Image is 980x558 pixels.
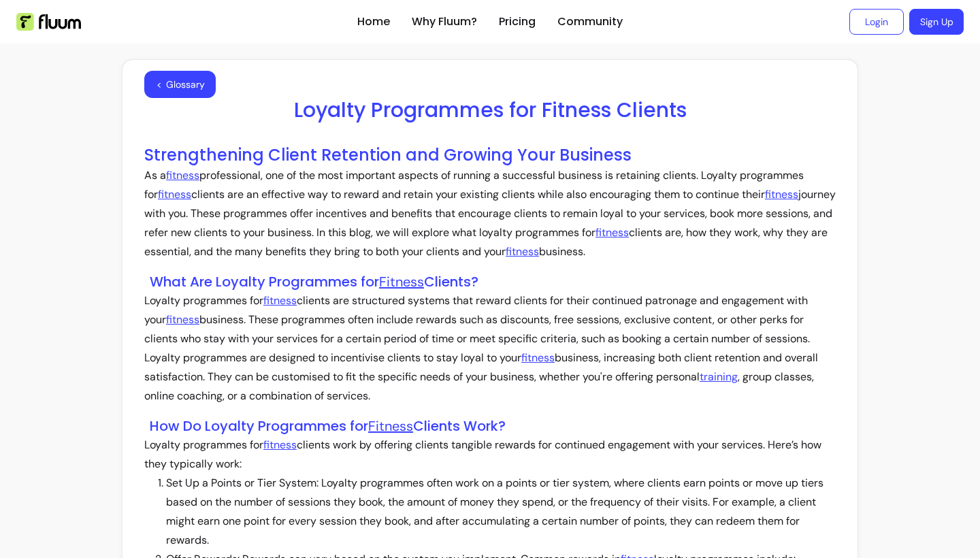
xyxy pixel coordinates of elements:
[412,14,477,30] a: Why Fluum?
[144,71,216,98] button: <Glossary
[144,166,836,261] p: As a professional, one of the most important aspects of running a successful business is retainin...
[506,244,539,259] a: fitness
[263,438,297,452] a: fitness
[700,370,738,384] a: training
[16,13,81,31] img: Fluum Logo
[357,14,390,30] a: Home
[144,291,836,406] p: Loyalty programmes for clients are structured systems that reward clients for their continued pat...
[909,9,964,35] a: Sign Up
[166,474,836,550] li: Set Up a Points or Tier System: Loyalty programmes often work on a points or tier system, where c...
[144,98,836,122] h1: Loyalty Programmes for Fitness Clients
[765,187,798,201] a: fitness
[166,168,199,182] a: fitness
[144,436,836,474] p: Loyalty programmes for clients work by offering clients tangible rewards for continued engagement...
[368,417,413,435] a: Fitness
[166,78,205,91] span: Glossary
[158,187,191,201] a: fitness
[150,416,836,436] h3: How Do Loyalty Programmes for Clients Work?
[263,293,297,308] a: fitness
[379,273,424,291] a: Fitness
[144,144,836,166] h2: Strengthening Client Retention and Growing Your Business
[595,225,629,240] a: fitness
[150,272,836,291] h3: What Are Loyalty Programmes for Clients?
[157,78,162,91] span: <
[499,14,536,30] a: Pricing
[166,312,199,327] a: fitness
[521,350,555,365] a: fitness
[849,9,904,35] a: Login
[557,14,623,30] a: Community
